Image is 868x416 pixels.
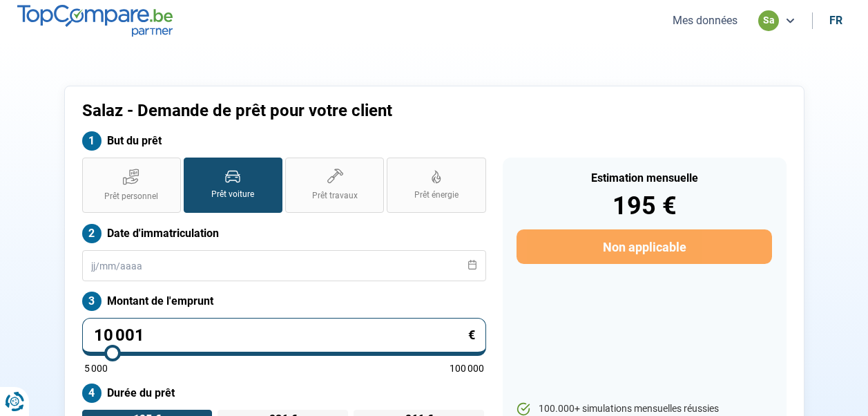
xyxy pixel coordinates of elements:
span: 100 000 [450,363,484,373]
div: 195 € [517,193,771,218]
li: 100.000+ simulations mensuelles réussies [517,402,771,416]
div: sa [758,10,779,31]
h1: Salaz - Demande de prêt pour votre client [82,101,606,121]
span: Prêt travaux [312,190,358,202]
label: Durée du prêt [82,384,486,403]
span: Prêt voiture [211,189,254,200]
div: Estimation mensuelle [517,173,771,184]
button: Mes données [668,13,742,28]
button: Non applicable [517,229,771,264]
div: fr [829,14,842,27]
span: € [468,329,475,341]
img: TopCompare.be [17,5,173,36]
span: 5 000 [84,363,108,373]
span: Prêt personnel [104,191,158,202]
label: Montant de l'emprunt [82,292,486,311]
label: But du prêt [82,131,486,151]
input: jj/mm/aaaa [82,250,486,281]
label: Date d'immatriculation [82,224,486,243]
span: Prêt énergie [414,189,459,201]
